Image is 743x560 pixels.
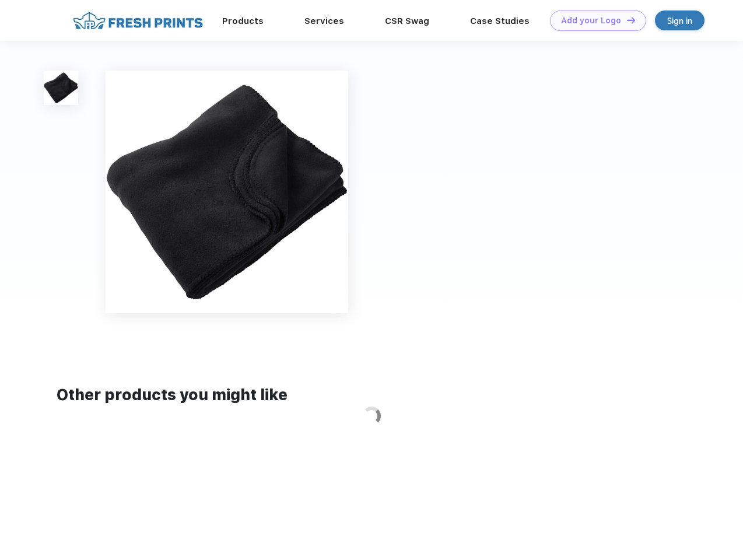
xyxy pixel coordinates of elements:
[561,16,621,26] div: Add your Logo
[106,71,348,313] img: func=resize&h=640
[44,71,78,105] img: func=resize&h=100
[667,14,692,27] div: Sign in
[222,16,264,26] a: Products
[57,384,686,407] div: Other products you might like
[627,17,635,23] img: DT
[655,10,705,30] a: Sign in
[69,10,206,31] img: fo%20logo%202.webp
